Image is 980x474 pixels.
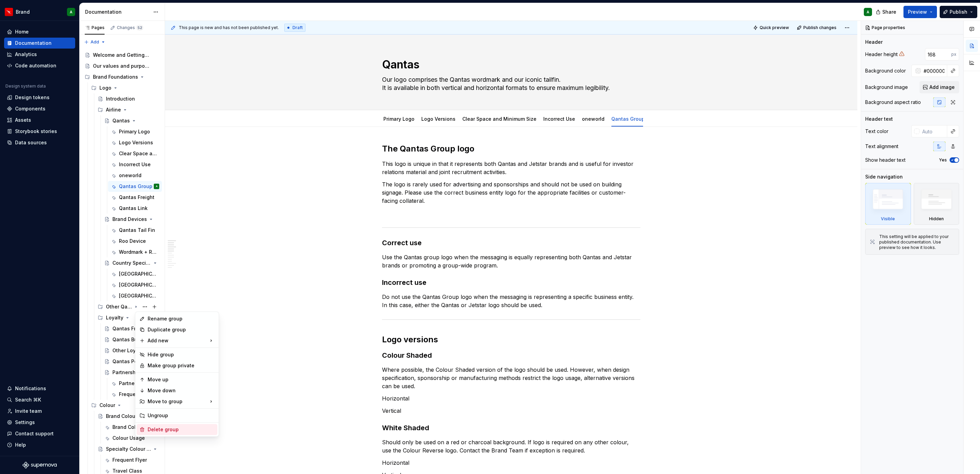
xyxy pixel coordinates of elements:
div: Move to group [137,396,217,407]
div: Ungroup [148,412,215,419]
div: Hide group [148,351,215,358]
div: Move up [148,376,215,383]
div: Move down [148,387,215,394]
div: Rename group [148,315,215,322]
div: Add new [137,335,217,346]
div: Make group private [148,362,215,369]
div: Delete group [148,426,215,433]
div: Duplicate group [148,326,215,333]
